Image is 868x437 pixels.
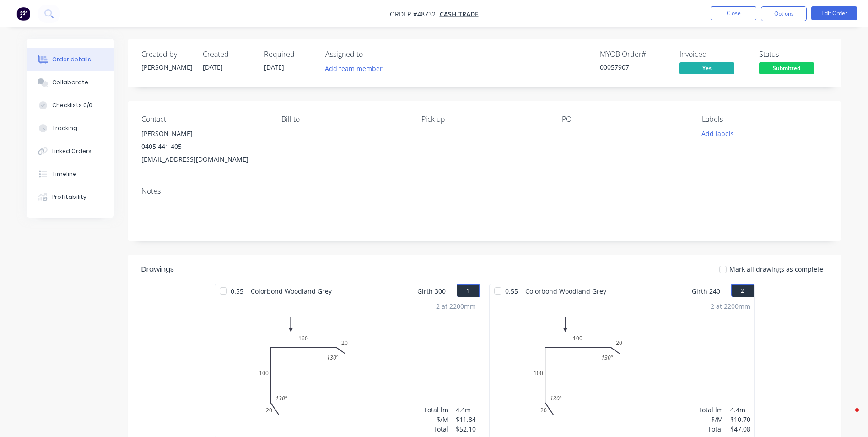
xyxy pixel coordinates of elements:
div: Profitability [52,193,86,201]
div: [PERSON_NAME] [141,62,192,72]
span: Order #48732 - [390,10,440,18]
span: [DATE] [203,63,223,71]
div: [PERSON_NAME] [141,127,267,140]
div: Bill to [281,115,407,124]
span: [DATE] [264,63,284,71]
button: Add team member [320,62,387,75]
div: MYOB Order # [600,50,669,59]
button: Add labels [697,127,739,140]
button: Options [761,6,807,21]
iframe: Intercom live chat [837,406,859,428]
div: Contact [141,115,267,124]
div: Checklists 0/0 [52,101,92,109]
button: Close [711,6,756,20]
div: Total [424,424,448,434]
button: Tracking [27,117,114,140]
div: $52.10 [456,424,476,434]
button: Collaborate [27,71,114,94]
button: Profitability [27,186,114,208]
div: 0405 441 405 [141,140,267,153]
span: Colorbond Woodland Grey [522,284,610,298]
span: 0.55 [501,284,522,298]
div: Tracking [52,124,77,132]
button: Linked Orders [27,140,114,163]
div: $/M [698,415,723,424]
div: Status [759,50,828,59]
div: $11.84 [456,415,476,424]
div: Drawings [141,264,174,275]
div: 2 at 2200mm [436,301,476,311]
div: [PERSON_NAME]0405 441 405[EMAIL_ADDRESS][DOMAIN_NAME] [141,127,267,166]
span: 0.55 [227,284,247,298]
button: Add team member [325,62,388,75]
div: Labels [702,115,827,124]
button: Edit Order [811,6,857,20]
div: Total [698,424,723,434]
div: Timeline [52,170,76,178]
button: Order details [27,48,114,71]
div: [EMAIL_ADDRESS][DOMAIN_NAME] [141,153,267,166]
div: Collaborate [52,78,88,87]
div: Pick up [421,115,547,124]
div: Assigned to [325,50,417,59]
button: Timeline [27,163,114,186]
div: $10.70 [730,415,750,424]
div: PO [562,115,687,124]
div: 00057907 [600,62,669,72]
div: Invoiced [679,50,748,59]
a: Cash Trade [440,10,479,18]
div: Total lm [698,405,723,415]
button: Submitted [759,62,814,76]
span: Mark all drawings as complete [729,264,823,274]
div: Created by [141,50,192,59]
div: Total lm [424,405,448,415]
span: Girth 240 [692,284,720,298]
div: Required [264,50,314,59]
div: 2 at 2200mm [711,301,750,311]
div: Linked Orders [52,147,92,155]
div: $47.08 [730,424,750,434]
button: Checklists 0/0 [27,94,114,117]
span: Submitted [759,62,814,74]
div: 4.4m [730,405,750,415]
span: Girth 300 [417,284,446,298]
span: Colorbond Woodland Grey [247,284,335,298]
img: Factory [16,7,30,21]
button: 2 [731,284,754,297]
div: Created [203,50,253,59]
div: $/M [424,415,448,424]
div: 4.4m [456,405,476,415]
button: 1 [457,284,480,297]
span: Yes [679,62,734,74]
div: Order details [52,55,91,64]
div: Notes [141,187,828,196]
